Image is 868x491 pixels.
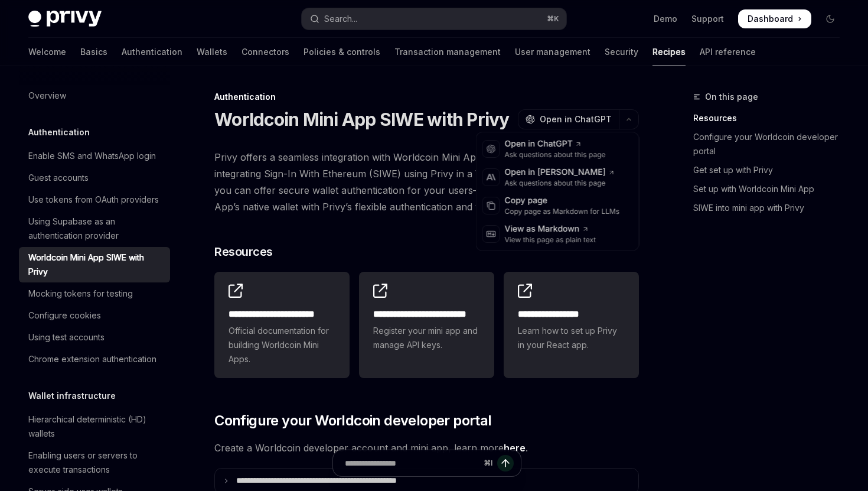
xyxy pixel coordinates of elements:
div: Chrome extension authentication [28,352,156,366]
a: Enable SMS and WhatsApp login [19,145,170,167]
div: Configure cookies [28,308,101,323]
a: Connectors [242,38,289,66]
a: Chrome extension authentication [19,349,170,370]
a: Configure your Worldcoin developer portal [693,128,849,161]
span: Register your mini app and manage API keys. [373,324,480,352]
a: Guest accounts [19,167,170,188]
a: Basics [80,38,107,66]
a: Recipes [652,38,686,66]
span: On this page [705,90,758,104]
a: Authentication [122,38,182,66]
div: Authentication [214,91,639,103]
a: Using Supabase as an authentication provider [19,211,170,246]
span: Open in ChatGPT [540,113,612,125]
a: Using test accounts [19,327,170,348]
div: Open in [PERSON_NAME] [505,167,615,178]
a: Resources [693,109,849,128]
div: Copy page [505,195,620,207]
div: Enable SMS and WhatsApp login [28,149,156,163]
div: View this page as plain text [505,235,596,245]
h5: Authentication [28,125,90,139]
div: Using Supabase as an authentication provider [28,214,163,243]
button: Toggle dark mode [821,9,840,28]
span: Configure your Worldcoin developer portal [214,411,491,430]
button: Send message [497,455,514,472]
a: Security [605,38,638,66]
div: View as Markdown [505,223,596,235]
a: Dashboard [738,9,811,28]
span: ⌘ K [547,14,559,24]
div: Ask questions about this page [505,150,606,160]
a: here [504,442,526,454]
a: Policies & controls [304,38,380,66]
span: Dashboard [748,13,793,25]
div: Overview [28,89,66,103]
a: Mocking tokens for testing [19,283,170,304]
div: Hierarchical deterministic (HD) wallets [28,412,163,441]
a: Use tokens from OAuth providers [19,189,170,210]
a: Set up with Worldcoin Mini App [693,180,849,199]
div: Open in ChatGPT [505,138,606,150]
a: Worldcoin Mini App SIWE with Privy [19,247,170,282]
div: Using test accounts [28,330,105,344]
a: Transaction management [394,38,501,66]
div: Enabling users or servers to execute transactions [28,448,163,477]
a: Configure cookies [19,305,170,326]
span: Create a Worldcoin developer account and mini app, learn more . [214,440,639,456]
a: Wallets [197,38,227,66]
div: Copy page as Markdown for LLMs [505,207,620,216]
button: Open in ChatGPT [518,109,619,129]
span: Resources [214,243,273,260]
button: Open search [302,8,566,30]
div: Use tokens from OAuth providers [28,193,159,207]
span: Learn how to set up Privy in your React app. [518,324,625,352]
a: Get set up with Privy [693,161,849,180]
a: User management [515,38,590,66]
div: Guest accounts [28,171,89,185]
a: Demo [654,13,677,25]
a: Welcome [28,38,66,66]
a: Hierarchical deterministic (HD) wallets [19,409,170,444]
div: Worldcoin Mini App SIWE with Privy [28,251,163,279]
span: Privy offers a seamless integration with Worldcoin Mini Apps. This guide will walk you through in... [214,149,639,215]
a: Enabling users or servers to execute transactions [19,445,170,480]
a: SIWE into mini app with Privy [693,199,849,217]
a: API reference [700,38,756,66]
h1: Worldcoin Mini App SIWE with Privy [214,109,510,130]
div: Mocking tokens for testing [28,287,133,301]
span: Official documentation for building Worldcoin Mini Apps. [229,324,335,366]
a: Overview [19,85,170,106]
div: Ask questions about this page [505,178,615,188]
a: Support [691,13,724,25]
input: Ask a question... [345,450,479,476]
img: dark logo [28,11,102,27]
h5: Wallet infrastructure [28,389,116,403]
div: Search... [324,12,357,26]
